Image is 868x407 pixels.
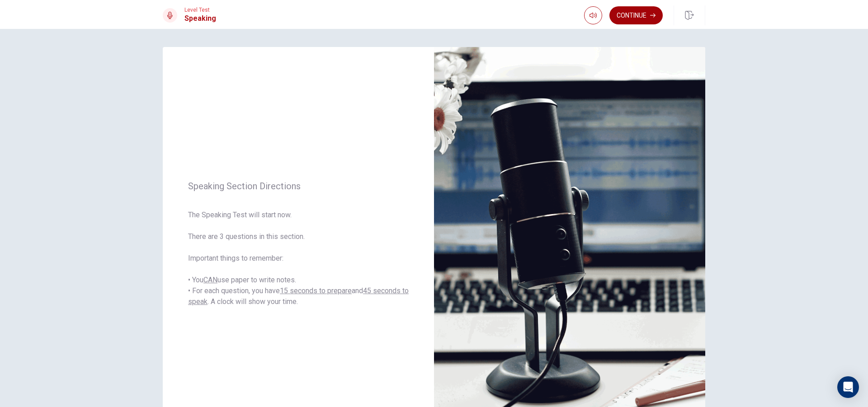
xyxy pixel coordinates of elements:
[609,6,663,24] button: Continue
[184,7,216,13] span: Level Test
[203,276,217,284] u: CAN
[188,181,409,192] span: Speaking Section Directions
[184,13,216,24] h1: Speaking
[188,210,409,307] span: The Speaking Test will start now. There are 3 questions in this section. Important things to reme...
[280,286,352,295] u: 15 seconds to prepare
[837,376,859,398] div: Open Intercom Messenger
